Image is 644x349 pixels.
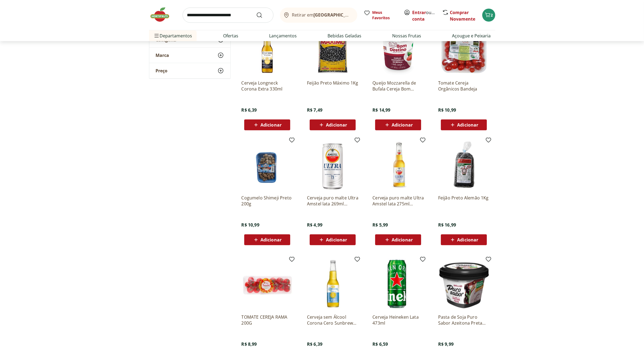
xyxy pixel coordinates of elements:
[372,107,390,113] span: R$ 14,99
[149,63,230,78] button: Preço
[242,24,293,76] img: Cerveja Longneck Corona Extra 330ml
[364,10,397,21] a: Meus Favoritos
[482,9,495,22] button: Carrinho
[392,123,413,127] span: Adicionar
[491,12,493,18] span: 2
[260,238,282,242] span: Adicionar
[242,139,293,190] img: Cogumelo Shimeji Preto 200g
[326,123,347,127] span: Adicionar
[372,80,424,92] a: Queijo Mozzarella de Bufala Cereja Bom Destino 160g
[392,238,413,242] span: Adicionar
[412,9,426,15] a: Entrar
[412,9,437,22] span: ou
[292,12,352,17] span: Retirar em
[156,68,168,73] span: Preço
[242,341,257,347] span: R$ 8,99
[375,234,421,245] button: Adicionar
[307,139,358,190] img: Cerveja puro malte Ultra Amstel lata 269ml gelada
[372,139,424,190] img: Cerveja puro malte Ultra Amstel lata 275ml gelada
[438,24,490,76] img: Tomate Cereja Orgânicos Bandeja
[156,52,169,58] span: Marca
[438,80,490,92] a: Tomate Cereja Orgânicos Bandeja
[307,107,322,113] span: R$ 7,49
[242,195,293,207] a: Cogumelo Shimeji Preto 200g
[223,33,238,39] a: Ofertas
[244,234,290,245] button: Adicionar
[375,119,421,130] button: Adicionar
[372,195,424,207] a: Cerveja puro malte Ultra Amstel lata 275ml gelada
[149,7,176,23] img: Hortifruti
[372,10,397,21] span: Meus Favoritos
[310,234,356,245] button: Adicionar
[149,47,230,63] button: Marca
[438,222,456,228] span: R$ 16,99
[412,9,442,22] a: Criar conta
[441,234,487,245] button: Adicionar
[438,314,490,326] a: Pasta de Soja Puro Sabor Azeitona Preta 175g
[256,12,269,18] button: Submit Search
[269,33,297,39] a: Lançamentos
[328,33,361,39] a: Bebidas Geladas
[307,258,358,310] img: Cerveja sem Álcool Corona Cero Sunbrew Long Neck 330ml
[457,238,478,242] span: Adicionar
[372,24,424,76] img: Queijo Mozzarella de Bufala Cereja Bom Destino 160g
[438,195,490,207] a: Feijão Preto Alemão 1Kg
[242,80,293,92] a: Cerveja Longneck Corona Extra 330ml
[441,119,487,130] button: Adicionar
[313,12,405,18] b: [GEOGRAPHIC_DATA]/[GEOGRAPHIC_DATA]
[280,8,357,23] button: Retirar em[GEOGRAPHIC_DATA]/[GEOGRAPHIC_DATA]
[457,123,478,127] span: Adicionar
[307,314,358,326] a: Cerveja sem Álcool Corona Cero Sunbrew Long Neck 330ml
[438,107,456,113] span: R$ 10,99
[260,123,282,127] span: Adicionar
[450,9,475,22] a: Comprar Novamente
[438,139,490,190] img: Feijão Preto Alemão 1Kg
[326,238,347,242] span: Adicionar
[372,341,388,347] span: R$ 6,59
[183,8,273,23] input: search
[392,33,421,39] a: Nossas Frutas
[310,119,356,130] button: Adicionar
[372,314,424,326] a: Cerveja Heineken Lata 473ml
[242,107,257,113] span: R$ 6,39
[307,195,358,207] a: Cerveja puro malte Ultra Amstel lata 269ml gelada
[438,258,490,310] img: Pasta de Soja Puro Sabor Azeitona Preta 175g
[372,222,388,228] span: R$ 5,99
[307,341,322,347] span: R$ 6,39
[307,222,322,228] span: R$ 4,99
[242,314,293,326] a: TOMATE CEREJA RAMA 200G
[242,258,293,310] img: TOMATE CEREJA RAMA 200G
[307,80,358,92] a: Feijão Preto Máximo 1Kg
[153,29,160,42] button: Menu
[242,222,259,228] span: R$ 10,99
[372,258,424,310] img: Cerveja Heineken Lata 473ml
[438,341,454,347] span: R$ 9,99
[153,29,192,42] span: Departamentos
[244,119,290,130] button: Adicionar
[452,33,491,39] a: Açougue e Peixaria
[307,24,358,76] img: Feijão Preto Máximo 1Kg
